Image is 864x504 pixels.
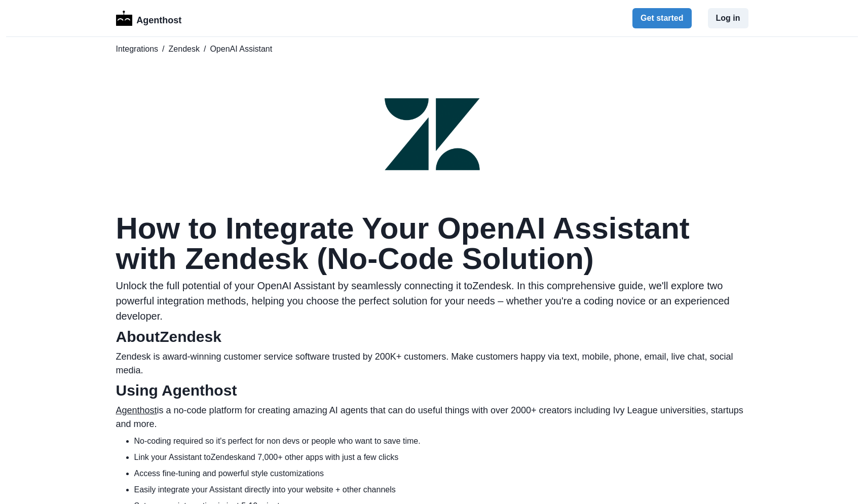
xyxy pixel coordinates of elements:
[708,8,748,28] button: Log in
[134,435,748,447] li: No-coding required so it's perfect for non devs or people who want to save time.
[116,43,748,55] nav: breadcrumb
[116,405,157,415] a: Agenthost
[116,381,748,400] h2: Using Agenthost
[169,43,200,55] a: Zendesk
[116,10,182,27] a: LogoAgenthost
[134,451,748,463] li: Link your Assistant to Zendesk and 7,000+ other apps with just a few clicks
[116,11,133,26] img: Logo
[134,468,748,480] li: Access fine-tuning and powerful style customizations
[382,84,483,185] img: Zendesk logo for OpenAI Assistant integration
[210,43,272,55] span: OpenAI Assistant
[134,484,748,496] li: Easily integrate your Assistant directly into your website + other channels
[116,350,748,377] p: Zendesk is award-winning customer service software trusted by 200K+ customers. Make customers hap...
[162,43,164,55] span: /
[204,43,206,55] span: /
[116,43,159,55] a: Integrations
[632,8,691,28] button: Get started
[136,10,181,27] p: Agenthost
[116,278,748,324] p: Unlock the full potential of your OpenAI Assistant by seamlessly connecting it to Zendesk . In th...
[116,404,748,431] p: is a no-code platform for creating amazing AI agents that can do useful things with over 2000+ cr...
[116,328,748,346] h2: About Zendesk
[116,213,748,274] h1: How to Integrate Your OpenAI Assistant with Zendesk (No-Code Solution)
